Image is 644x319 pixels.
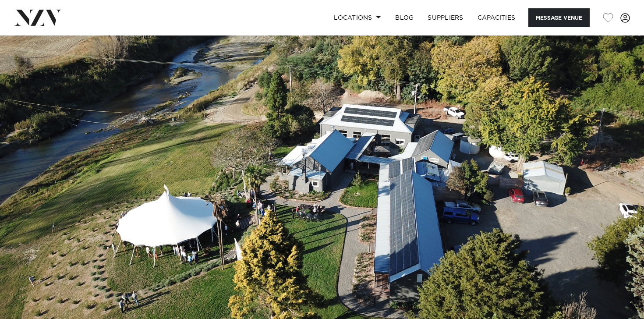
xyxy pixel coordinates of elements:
img: nzv-logo.png [14,10,62,25]
a: Locations [327,8,388,27]
button: Message Venue [528,8,590,27]
a: Capacities [471,8,523,27]
a: BLOG [388,8,421,27]
a: SUPPLIERS [421,8,470,27]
